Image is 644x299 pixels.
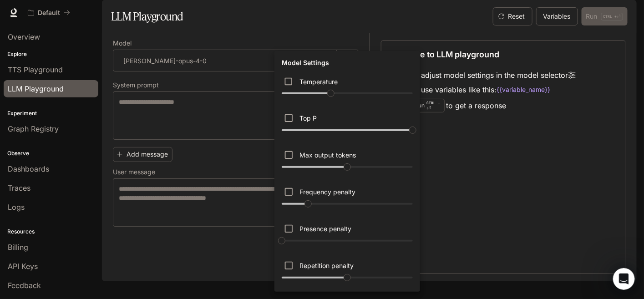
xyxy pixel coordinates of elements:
div: Controls the creativity and randomness of the response. Higher values (e.g., 0.8) result in more ... [278,71,416,104]
div: Penalizes new tokens based on whether they appear in the generated text so far. Higher values inc... [278,218,416,251]
p: Frequency penalty [299,187,355,197]
div: Penalizes new tokens based on whether they appear in the prompt or the generated text so far. Val... [278,255,416,288]
div: Maintains diversity and naturalness by considering only the tokens with the highest cumulative pr... [278,107,416,141]
iframe: Intercom live chat [613,268,635,290]
p: Max output tokens [299,150,356,160]
h6: Model Settings [278,55,333,71]
p: Temperature [299,77,338,86]
p: Top P [299,113,317,123]
div: Penalizes new tokens based on their existing frequency in the generated text. Higher values decre... [278,181,416,214]
p: Repetition penalty [299,261,354,270]
p: Presence penalty [299,224,351,233]
div: Sets the maximum number of tokens (words or subwords) in the generated output. Directly controls ... [278,144,416,177]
